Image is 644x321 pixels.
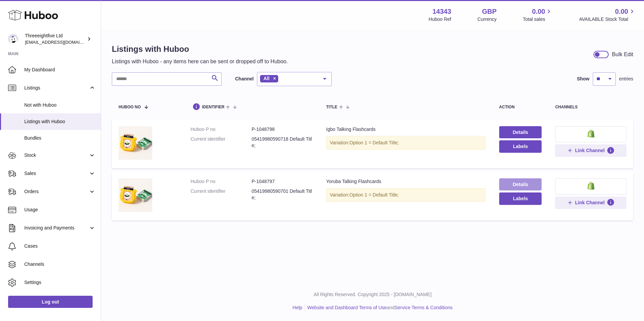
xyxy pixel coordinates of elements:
button: Labels [499,192,542,205]
div: channels [555,105,626,109]
span: [EMAIL_ADDRESS][DOMAIN_NAME] [25,39,99,45]
span: Listings [24,85,89,91]
a: Log out [8,296,93,308]
dd: P-1048798 [252,126,313,133]
img: Igbo Talking Flashcards [119,126,152,160]
a: Service Terms & Conditions [395,305,453,310]
span: Settings [24,279,96,286]
strong: GBP [482,7,496,16]
h1: Listings with Huboo [112,44,288,55]
span: title [326,105,337,109]
button: Link Channel [555,144,626,156]
button: Labels [499,140,542,152]
div: Currency [478,16,497,23]
a: 0.00 AVAILABLE Stock Total [579,7,636,23]
div: Bulk Edit [612,51,633,58]
span: Usage [24,207,96,213]
a: Help [293,305,302,310]
p: All Rights Reserved. Copyright 2025 - [DOMAIN_NAME] [106,291,639,298]
span: Huboo no [119,105,141,109]
img: internalAdmin-14343@internal.huboo.com [8,34,18,44]
img: shopify-small.png [587,182,594,190]
label: Channel [235,76,254,82]
dt: Huboo P no [191,178,252,185]
p: Listings with Huboo - any items here can be sent or dropped off to Huboo. [112,58,288,65]
a: Details [499,126,542,138]
span: Cases [24,243,96,249]
button: Link Channel [555,197,626,209]
span: Invoicing and Payments [24,225,89,231]
dd: P-1048797 [252,178,313,185]
span: Listings with Huboo [24,118,96,125]
strong: 14343 [432,7,451,16]
a: Details [499,178,542,190]
div: Igbo Talking Flashcards [326,126,486,133]
label: Show [577,76,589,82]
span: Sales [24,170,89,177]
img: shopify-small.png [587,130,594,138]
dd: 05419980590701 Default Title; [252,188,313,201]
dt: Current identifier [191,188,252,201]
dd: 05419980590718 Default Title; [252,136,313,149]
img: Yoruba Talking Flashcards [119,178,152,212]
span: Link Channel [575,147,605,153]
div: Yoruba Talking Flashcards [326,178,486,185]
span: Total sales [523,16,553,23]
div: Threeeightfive Ltd [25,33,86,45]
div: Variation: [326,136,486,150]
span: 0.00 [615,7,628,16]
dt: Current identifier [191,136,252,149]
span: identifier [202,105,225,109]
span: Channels [24,261,96,267]
span: Option 1 = Default Title; [349,192,399,198]
div: action [499,105,542,109]
div: Variation: [326,188,486,202]
span: Bundles [24,135,96,141]
li: and [305,305,452,311]
span: Option 1 = Default Title; [349,140,399,145]
span: Not with Huboo [24,102,96,108]
a: 0.00 Total sales [523,7,553,23]
span: My Dashboard [24,67,96,73]
div: Huboo Ref [429,16,451,23]
span: Link Channel [575,200,605,206]
span: 0.00 [532,7,545,16]
span: Orders [24,188,89,195]
dt: Huboo P no [191,126,252,133]
a: Website and Dashboard Terms of Use [307,305,387,310]
span: AVAILABLE Stock Total [579,16,636,23]
span: All [263,76,269,81]
span: Stock [24,152,89,158]
span: entries [619,76,633,82]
